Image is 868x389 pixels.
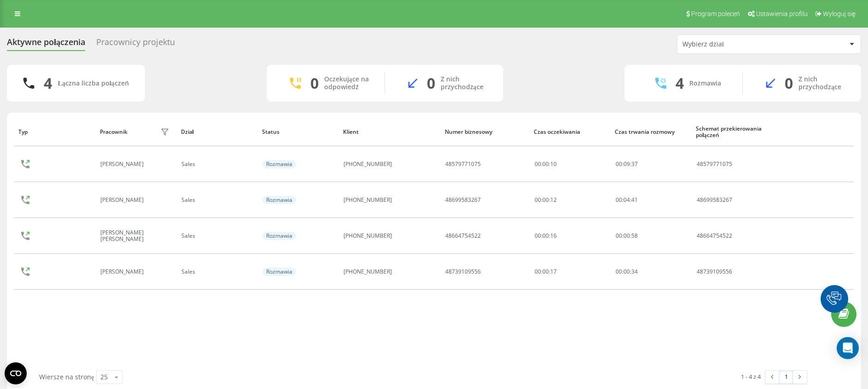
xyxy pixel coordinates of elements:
div: : : [616,161,638,167]
div: 48664754522 [445,233,481,239]
button: Open CMP widget [5,362,27,384]
div: Czas oczekiwania [534,129,606,135]
span: 37 [631,160,638,168]
span: 58 [631,232,638,240]
span: Wyloguj się [823,10,856,17]
div: Sales [181,161,252,167]
div: Numer biznesowy [445,129,525,135]
span: 00 [616,232,622,240]
div: [PHONE_NUMBER] [344,161,392,167]
div: 48739109556 [697,269,768,275]
div: 48579771075 [445,161,481,167]
div: [PHONE_NUMBER] [344,197,392,203]
div: 4 [676,74,684,92]
div: [PERSON_NAME] [PERSON_NAME] [100,229,158,243]
div: Łączna liczba połączeń [58,80,128,87]
div: 48699583267 [697,197,768,203]
div: Rozmawia [262,196,296,204]
div: Schemat przekierowania połączeń [696,126,768,139]
span: 00 [623,232,630,240]
div: Z nich przychodzące [798,75,847,91]
div: [PHONE_NUMBER] [344,269,392,275]
span: 00 [616,268,622,275]
div: Rozmawia [262,232,296,240]
div: Rozmawia [689,80,721,87]
div: 1 - 4 z 4 [741,372,761,381]
span: 34 [631,268,638,275]
div: Aktywne połączenia [7,37,85,51]
div: Klient [343,129,436,135]
div: Sales [181,233,252,239]
div: Czas trwania rozmowy [615,129,687,135]
div: Open Intercom Messenger [837,337,859,359]
span: 00 [616,196,622,204]
div: [PERSON_NAME] [100,269,146,275]
a: 1 [779,371,793,383]
span: Program poleceń [691,10,740,17]
span: 09 [623,160,630,168]
div: Rozmawia [262,160,296,168]
div: Wybierz dział [682,40,792,48]
div: Typ [18,129,91,135]
span: Ustawienia profilu [756,10,808,17]
div: [PERSON_NAME] [100,197,146,203]
div: 0 [427,74,435,92]
div: Rozmawia [262,268,296,276]
div: : : [616,197,638,203]
div: Dział [181,129,253,135]
div: : : [616,233,638,239]
span: 41 [631,196,638,204]
div: 00:00:16 [535,233,606,239]
div: Oczekujące na odpowiedź [324,75,371,91]
div: 0 [785,74,793,92]
div: Sales [181,197,252,203]
div: Sales [181,269,252,275]
div: 48664754522 [697,233,768,239]
div: 48699583267 [445,197,481,203]
div: [PHONE_NUMBER] [344,233,392,239]
div: 48579771075 [697,161,768,167]
div: Status [262,129,334,135]
div: 48739109556 [445,269,481,275]
span: 00 [623,268,630,275]
div: 0 [310,74,319,92]
div: Z nich przychodzące [441,75,489,91]
div: 4 [44,74,52,92]
div: 25 [100,372,108,382]
span: 04 [623,196,630,204]
span: Wiersze na stronę [39,372,94,381]
div: 00:00:10 [535,161,606,167]
span: 00 [616,160,622,168]
div: : : [616,269,638,275]
div: [PERSON_NAME] [100,161,146,167]
div: Pracownicy projektu [96,37,175,51]
div: Pracownik [100,129,128,135]
div: 00:00:17 [535,269,606,275]
div: 00:00:12 [535,197,606,203]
